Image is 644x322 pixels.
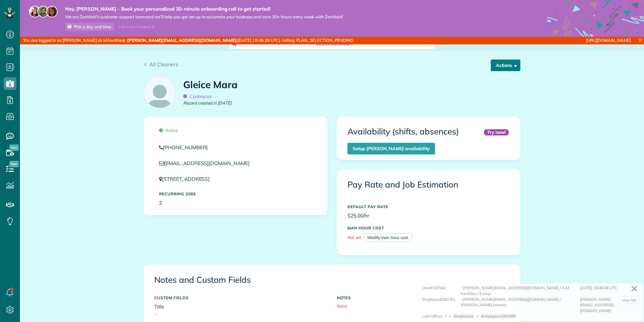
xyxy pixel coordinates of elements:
p: 2 [159,199,312,207]
a: [PHONE_NUMBER] [159,144,312,151]
span: We are ZenMaid’s customer support team and we’ll help you get set up to automate your business an... [65,14,343,20]
img: employee_icon-c2f8239691d896a72cdd9dc41cfb7b06f9d69bdd837a2ad469be8ff06ab05b5f.png [144,77,175,108]
a: [STREET_ADDRESS] [159,176,216,182]
span: All Cleaners [149,61,178,68]
h5: NOTES [337,296,510,300]
div: I already booked it [115,23,158,31]
div: : [PERSON_NAME][EMAIL_ADDRESS][DOMAIN_NAME] / A.M Facilities / 3 emp. [461,285,580,296]
div: > > > [440,313,518,319]
h5: DEFAULT PAY RATE [347,205,510,209]
a: Pick a day and time [65,23,114,31]
div: You are logged in as [PERSON_NAME] (A.M Facilities) · ([DATE] 18:46:38 UTC) · billing: PLAN_SELEC... [20,37,428,44]
div: [PERSON_NAME][EMAIL_ADDRESS][DOMAIN_NAME] [580,297,638,314]
a: [URL][DOMAIN_NAME] [586,38,631,43]
div: [DATE] 18:46:38 UTC [580,285,638,296]
div: User#137541 [422,285,461,296]
h5: CUSTOM FIELDS [154,296,327,300]
a: User list [619,296,639,304]
em: Record created in [DATE] [183,100,232,106]
span: None [337,303,347,308]
span: Contractor [183,94,212,99]
a: ✕ [627,281,641,296]
span: New [9,144,19,151]
a: All Cleaners [144,60,178,68]
h3: Notes and Custom Fields [154,275,510,285]
h5: Recurring Jobs [159,192,312,196]
div: Try now! [484,129,509,135]
h3: Pay Rate and Job Estimation [347,180,510,189]
h5: MAN HOUR COST [347,226,510,230]
span: Active [159,128,178,133]
p: $25.00/hr [347,212,510,219]
div: : [PERSON_NAME][EMAIL_ADDRESS][DOMAIN_NAME] / [PERSON_NAME] (owner) [461,297,580,314]
strong: Hey, [PERSON_NAME] - Book your personalized 30-minute onboarding call to get started! [65,6,343,12]
span: / [445,314,446,318]
p: Title - [154,303,327,318]
img: jorge-587dff0eeaa6aab1f244e6dc62b8924c3b6ad411094392a53c71c6c4a576187d.jpg [37,6,49,17]
span: New [9,161,19,167]
span: Pick a day and time [74,24,111,29]
span: /employees [454,314,474,318]
strong: [PERSON_NAME][EMAIL_ADDRESS][DOMAIN_NAME] [127,38,236,43]
span: /employees/292495 [481,314,516,318]
h1: Gleice Mara [183,79,238,90]
h3: Availability (shifts, absences) [347,127,459,136]
img: maria-72a9807cf96188c08ef61303f053569d2e2a8a1cde33d635c8a3ac13582a053d.jpg [29,6,41,17]
a: [EMAIL_ADDRESS][DOMAIN_NAME] [159,160,256,166]
div: Last URLs [422,313,440,319]
button: Actions [491,60,520,71]
a: Setup [PERSON_NAME] availability [347,143,435,154]
span: Not set [347,235,361,240]
a: Modify man hour cost [364,233,412,242]
img: michelle-19f622bdf1676172e81f8f8fba1fb50e276960ebfe0243fe18214015130c80e4.jpg [46,6,58,17]
a: X [636,37,644,44]
div: Employee#291751 [422,297,461,314]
